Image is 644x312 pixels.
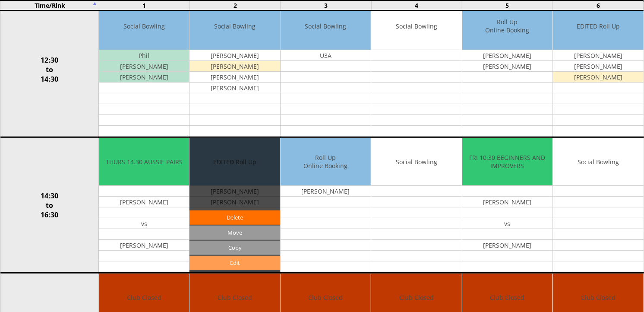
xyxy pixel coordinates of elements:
td: EDITED Roll Up [553,2,643,50]
td: FRI 10.30 BEGINNERS AND IMPROVERS [462,138,552,186]
td: 14:30 to 16:30 [0,137,99,273]
input: Copy [189,241,280,255]
td: [PERSON_NAME] [462,61,552,72]
td: Time/Rink [0,0,99,10]
td: Roll Up Online Booking [462,2,552,50]
td: [PERSON_NAME] [189,72,280,83]
td: [PERSON_NAME] [553,61,643,72]
input: Move [189,226,280,240]
td: U3A [281,50,371,61]
td: [PERSON_NAME] [462,240,552,251]
td: 4 [371,0,462,10]
td: [PERSON_NAME] [553,50,643,61]
td: [PERSON_NAME] [99,197,189,207]
td: vs [99,218,189,229]
td: Social Bowling [371,2,461,50]
td: 5 [462,0,552,10]
td: Social Bowling [99,2,189,50]
td: 3 [281,0,371,10]
td: Social Bowling [281,2,371,50]
a: Delete [189,210,280,225]
td: [PERSON_NAME] [189,83,280,93]
td: [PERSON_NAME] [462,50,552,61]
td: [PERSON_NAME] [189,61,280,72]
td: [PERSON_NAME] [99,240,189,251]
td: [PERSON_NAME] [281,186,371,197]
td: [PERSON_NAME] [99,61,189,72]
td: THURS 14.30 AUSSIE PAIRS [99,138,189,186]
td: [PERSON_NAME] [553,72,643,83]
a: Edit [189,256,280,270]
td: [PERSON_NAME] [99,72,189,83]
td: 12:30 to 14:30 [0,2,99,137]
td: [PERSON_NAME] [462,197,552,207]
td: [PERSON_NAME] [189,50,280,61]
td: vs [462,218,552,229]
td: Social Bowling [189,2,280,50]
td: 1 [99,0,189,10]
td: Social Bowling [371,138,461,186]
td: Roll Up Online Booking [281,138,371,186]
td: 2 [190,0,281,10]
td: Phil [99,50,189,61]
td: 6 [553,0,644,10]
td: Social Bowling [553,138,643,186]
